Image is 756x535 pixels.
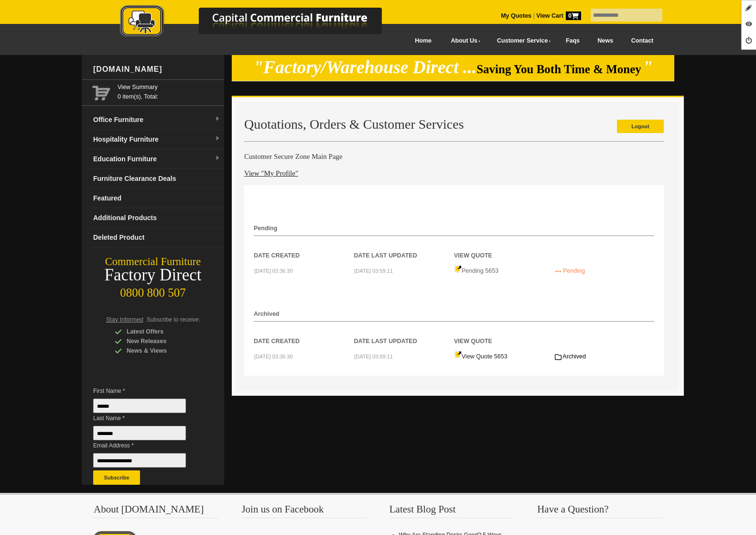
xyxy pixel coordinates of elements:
[93,426,186,440] input: Last Name *
[354,236,454,260] th: Date Last Updated
[254,322,354,346] th: Date Created
[89,130,224,149] a: Hospitality Furnituredropdown
[476,63,641,76] span: Saving You Both Time & Money
[501,12,531,19] a: My Quotes
[93,413,200,423] span: Last Name *
[617,120,664,133] a: Logout
[254,354,293,359] small: [DATE] 03:36:30
[215,116,220,122] img: dropdown
[106,316,143,323] span: Stay Informed
[94,5,428,43] a: Capital Commercial Furniture Logo
[94,504,219,518] h3: About [DOMAIN_NAME]
[254,311,280,317] strong: Archived
[557,30,589,52] a: Faqs
[254,225,277,232] strong: Pending
[115,336,205,346] div: New Releases
[241,504,367,518] h3: Join us on Facebook
[589,30,622,52] a: News
[93,386,200,396] span: First Name *
[89,169,224,189] a: Furniture Clearance Deals
[355,268,393,274] small: [DATE] 03:59:11
[244,117,664,132] h2: Quotations, Orders & Customer Services
[254,236,354,260] th: Date Created
[454,260,554,280] td: Pending 5653
[93,453,186,468] input: Email Address *
[643,57,653,77] em: "
[82,255,224,268] div: Commercial Furniture
[535,12,581,19] a: View Cart0
[454,353,508,360] a: View Quote 5653
[93,399,186,413] input: First Name *
[389,504,515,518] h3: Latest Blog Post
[486,30,557,52] a: Customer Service
[355,354,393,359] small: [DATE] 03:59:11
[215,136,220,142] img: dropdown
[89,208,224,228] a: Additional Products
[354,322,454,346] th: Date Last Updated
[536,12,581,19] strong: View Cart
[118,82,220,100] span: 0 item(s), Total:
[562,353,586,360] span: Archived
[89,149,224,169] a: Education Furnituredropdown
[147,316,200,323] span: Subscribe to receive:
[454,265,462,273] img: Quote-icon
[94,5,428,40] img: Capital Commercial Furniture Logo
[115,327,205,336] div: Latest Offers
[622,30,662,52] a: Contact
[115,346,205,356] div: News & Views
[118,82,220,92] a: View Summary
[537,504,662,518] h3: Have a Question?
[253,57,476,77] em: "Factory/Warehouse Direct ...
[563,267,585,274] span: Pending
[441,30,486,52] a: About Us
[93,470,140,485] button: Subscribe
[454,236,554,260] th: View Quote
[454,322,554,346] th: View Quote
[244,152,664,161] h4: Customer Secure Zone Main Page
[215,156,220,161] img: dropdown
[89,55,224,84] div: [DOMAIN_NAME]
[244,169,298,177] a: View "My Profile"
[566,11,581,20] span: 0
[82,281,224,300] div: 0800 800 507
[82,268,224,282] div: Factory Direct
[89,110,224,130] a: Office Furnituredropdown
[454,351,462,358] img: Quote-icon
[93,441,200,450] span: Email Address *
[254,268,293,274] small: [DATE] 03:36:30
[89,228,224,247] a: Deleted Product
[89,189,224,208] a: Featured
